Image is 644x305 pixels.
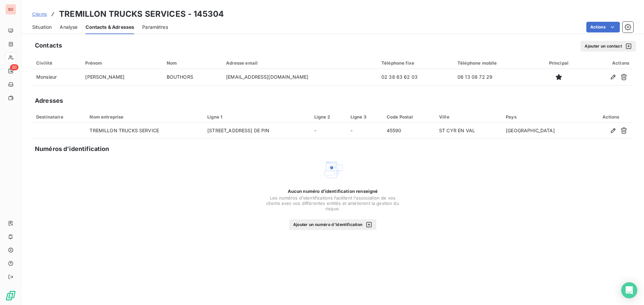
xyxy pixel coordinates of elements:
[351,114,379,120] div: Ligne 3
[226,60,373,66] div: Adresse email
[163,69,222,85] td: BOUTHORS
[506,114,584,120] div: Pays
[310,123,346,139] td: -
[167,60,218,66] div: Nom
[592,114,629,120] div: Actions
[458,60,531,66] div: Téléphone mobile
[581,41,636,52] button: Ajouter un contact
[35,96,63,105] h5: Adresses
[203,123,310,139] td: [STREET_ADDRESS] DE PIN
[453,69,535,85] td: 06 13 08 72 29
[587,60,629,66] div: Actions
[35,41,62,50] h5: Contacts
[32,24,52,30] span: Situation
[387,114,431,120] div: Code Postal
[377,69,453,85] td: 02 38 63 62 03
[266,195,400,211] span: Les numéros d'identifications facilitent l'association de vos clients avec vos différentes entité...
[207,114,306,120] div: Ligne 1
[346,123,383,139] td: -
[32,11,47,17] a: Clients
[322,159,343,180] img: Empty state
[59,8,224,20] h3: TREMILLON TRUCKS SERVICES - 145304
[35,144,109,154] h5: Numéros d’identification
[314,114,342,120] div: Ligne 2
[5,4,16,15] div: SO
[381,60,449,66] div: Téléphone fixe
[86,24,134,30] span: Contacts & Adresses
[586,22,620,32] button: Actions
[383,123,435,139] td: 45590
[10,64,18,70] span: 20
[60,24,77,30] span: Analyse
[86,123,203,139] td: TREMILLON TRUCKS SERVICE
[36,114,82,120] div: Destinataire
[5,290,16,301] img: Logo LeanPay
[36,60,77,66] div: Civilité
[502,123,588,139] td: [GEOGRAPHIC_DATA]
[85,60,158,66] div: Prénom
[32,69,81,85] td: Monsieur
[222,69,377,85] td: [EMAIL_ADDRESS][DOMAIN_NAME]
[435,123,502,139] td: ST CYR EN VAL
[439,114,498,120] div: Ville
[289,219,377,230] button: Ajouter un numéro d’identification
[5,66,16,76] a: 20
[32,11,47,17] span: Clients
[81,69,162,85] td: [PERSON_NAME]
[288,188,378,194] span: Aucun numéro d’identification renseigné
[90,114,199,120] div: Nom entreprise
[142,24,168,30] span: Paramètres
[539,60,579,66] div: Principal
[621,282,637,298] div: Open Intercom Messenger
